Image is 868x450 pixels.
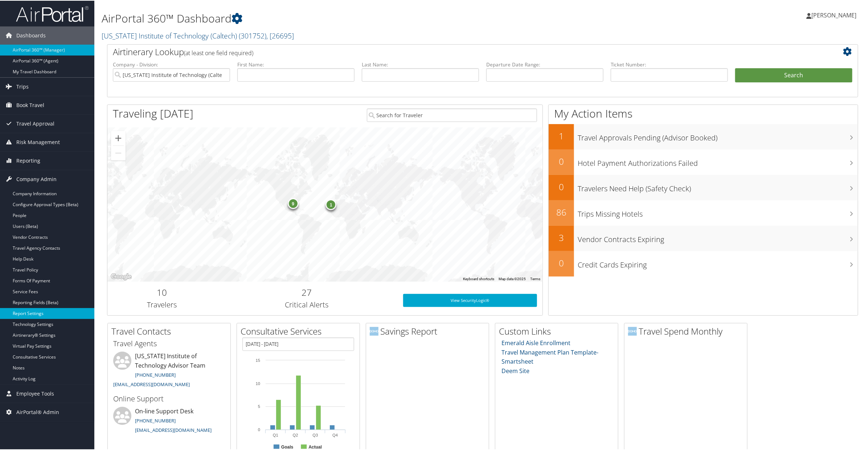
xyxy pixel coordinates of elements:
h2: 0 [549,155,574,167]
span: [PERSON_NAME] [811,11,856,19]
span: AirPortal® Admin [16,402,59,421]
h3: Credit Cards Expiring [578,255,858,269]
label: Last Name: [362,60,479,67]
text: Q1 [273,432,278,437]
img: domo-logo.png [628,326,637,335]
h1: Traveling [DATE] [113,105,193,120]
text: Q3 [313,432,318,437]
span: Reporting [16,151,40,169]
h3: Hotel Payment Authorizations Failed [578,154,858,168]
h1: AirPortal 360™ Dashboard [102,10,610,25]
a: View SecurityLogic® [403,293,537,306]
span: Travel Approval [16,114,54,132]
span: Company Admin [16,169,57,188]
a: [PHONE_NUMBER] [135,417,176,423]
button: Zoom out [111,145,126,160]
text: Q2 [293,432,298,437]
tspan: 15 [256,357,260,362]
a: [US_STATE] Institute of Technology (Caltech) [102,30,294,40]
h2: 0 [549,256,574,269]
span: (at least one field required) [184,48,253,56]
h3: Travel Approvals Pending (Advisor Booked) [578,128,858,142]
span: Book Travel [16,95,44,114]
button: Zoom in [111,130,126,145]
h2: 86 [549,205,574,218]
tspan: 10 [256,381,260,385]
img: airportal-logo.png [16,5,89,22]
h1: My Action Items [549,105,858,120]
span: ( 301752 ) [239,30,266,40]
tspan: 5 [258,404,260,408]
a: [EMAIL_ADDRESS][DOMAIN_NAME] [135,426,212,433]
li: On-line Support Desk [110,406,229,436]
h2: 1 [549,129,574,142]
h2: 10 [113,286,211,298]
a: Open this area in Google Maps (opens a new window) [109,271,133,281]
tspan: 0 [258,427,260,431]
h2: 27 [222,286,392,298]
button: Search [735,67,852,82]
h2: Consultative Services [241,324,360,337]
a: Deem Site [502,366,530,374]
span: Trips [16,77,29,95]
span: Employee Tools [16,384,54,402]
h2: Travel Contacts [111,324,230,337]
h2: Savings Report [370,324,489,337]
a: 86Trips Missing Hotels [549,200,858,225]
text: Actual [308,444,322,449]
h2: Custom Links [499,324,618,337]
span: Risk Management [16,132,60,151]
img: Google [109,271,133,281]
li: [US_STATE] Institute of Technology Advisor Team [110,351,229,390]
h3: Travelers [113,299,211,309]
h2: 3 [549,231,574,243]
input: Search for Traveler [367,108,537,121]
a: 0Travelers Need Help (Safety Check) [549,174,858,200]
h2: Airtinerary Lookup [113,45,790,57]
h2: 0 [549,180,574,192]
text: Goals [281,444,294,449]
div: 9 [287,197,298,208]
a: 0Hotel Payment Authorizations Failed [549,149,858,174]
label: Departure Date Range: [486,60,603,67]
label: Company - Division: [113,60,230,67]
span: Dashboards [16,26,46,44]
h3: Travelers Need Help (Safety Check) [578,179,858,193]
a: 0Credit Cards Expiring [549,250,858,276]
a: Emerald Aisle Enrollment [502,338,571,346]
span: , [ 26695 ] [266,30,294,40]
h3: Online Support [113,393,225,403]
a: [PHONE_NUMBER] [135,371,176,377]
a: 3Vendor Contracts Expiring [549,225,858,250]
button: Keyboard shortcuts [463,276,494,281]
h2: Travel Spend Monthly [628,324,747,337]
a: Travel Management Plan Template- Smartsheet [502,348,599,365]
a: [PERSON_NAME] [806,4,864,25]
a: [EMAIL_ADDRESS][DOMAIN_NAME] [113,380,190,387]
label: First Name: [237,60,355,67]
h3: Trips Missing Hotels [578,205,858,218]
div: 1 [325,199,336,209]
a: Terms (opens in new tab) [530,276,540,280]
span: Map data ©2025 [499,276,526,280]
text: Q4 [332,432,338,437]
img: domo-logo.png [370,326,378,335]
h3: Critical Alerts [222,299,392,309]
a: 1Travel Approvals Pending (Advisor Booked) [549,123,858,149]
h3: Vendor Contracts Expiring [578,230,858,244]
h3: Travel Agents [113,338,225,348]
label: Ticket Number: [611,60,728,67]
